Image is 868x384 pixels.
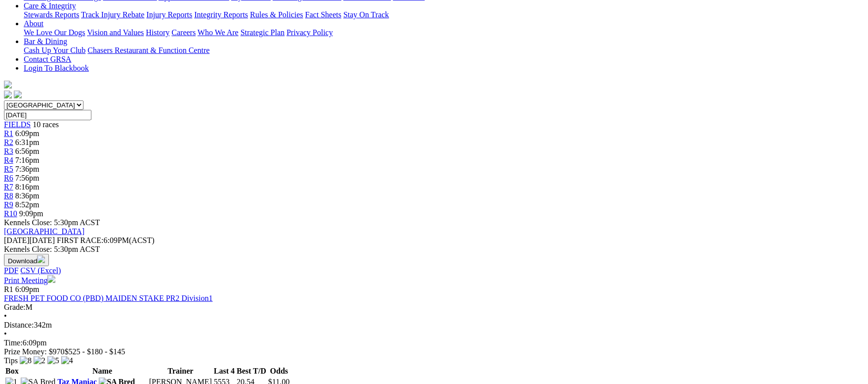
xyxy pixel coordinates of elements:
[24,37,67,46] a: Bar & Dining
[47,275,55,283] img: printer.svg
[287,28,333,37] a: Privacy Policy
[24,19,43,28] a: About
[24,46,85,54] a: Cash Up Your Club
[4,266,18,275] a: PDF
[4,321,34,329] span: Distance:
[4,294,212,302] a: FRESH PET FOOD CO (PBD) MAIDEN STAKE PR2 Division1
[15,285,40,293] span: 6:09pm
[4,218,100,227] span: Kennels Close: 5:30pm ACST
[4,276,55,285] a: Print Meeting
[194,10,248,19] a: Integrity Reports
[19,209,43,218] span: 9:09pm
[4,245,864,254] div: Kennels Close: 5:30pm ACST
[146,10,192,19] a: Injury Reports
[15,129,40,138] span: 6:09pm
[4,81,12,89] img: logo-grsa-white.png
[4,200,13,209] a: R9
[24,55,71,63] a: Contact GRSA
[4,266,864,275] div: Download
[15,192,40,200] span: 8:36pm
[24,46,864,55] div: Bar & Dining
[213,366,235,376] th: Last 4
[343,10,389,19] a: Stay On Track
[4,347,864,356] div: Prize Money: $970
[198,28,239,37] a: Who We Are
[4,227,84,236] a: [GEOGRAPHIC_DATA]
[14,91,22,98] img: twitter.svg
[33,120,59,129] span: 10 races
[4,138,13,146] a: R2
[4,303,864,312] div: M
[24,64,89,72] a: Login To Blackbook
[4,129,13,138] a: R1
[24,28,864,37] div: About
[15,174,40,182] span: 7:56pm
[47,356,59,365] img: 5
[4,321,864,330] div: 342m
[34,356,45,365] img: 2
[4,209,17,218] a: R10
[4,165,13,173] a: R5
[24,1,76,10] a: Care & Integrity
[171,28,196,37] a: Careers
[4,254,49,266] button: Download
[4,303,26,311] span: Grade:
[4,338,864,347] div: 6:09pm
[15,138,40,146] span: 6:31pm
[241,28,285,37] a: Strategic Plan
[87,46,209,54] a: Chasers Restaurant & Function Centre
[24,10,864,19] div: Care & Integrity
[24,10,79,19] a: Stewards Reports
[87,28,144,37] a: Vision and Values
[4,356,18,365] span: Tips
[146,28,169,37] a: History
[4,183,13,191] a: R7
[236,366,267,376] th: Best T/D
[24,28,85,37] a: We Love Our Dogs
[15,156,40,164] span: 7:16pm
[4,174,13,182] a: R6
[4,192,13,200] a: R8
[4,236,55,244] span: [DATE]
[15,165,40,173] span: 7:36pm
[81,10,144,19] a: Track Injury Rebate
[268,366,290,376] th: Odds
[57,236,103,244] span: FIRST RACE:
[20,356,32,365] img: 8
[4,236,30,244] span: [DATE]
[250,10,303,19] a: Rules & Policies
[4,338,23,347] span: Time:
[4,312,7,320] span: •
[15,200,40,209] span: 8:52pm
[4,120,31,129] a: FIELDS
[4,330,7,338] span: •
[149,366,212,376] th: Trainer
[57,366,147,376] th: Name
[4,156,13,164] a: R4
[15,183,40,191] span: 8:16pm
[57,236,155,244] span: 6:09PM(ACST)
[305,10,341,19] a: Fact Sheets
[61,356,73,365] img: 4
[4,110,91,120] input: Select date
[4,91,12,98] img: facebook.svg
[4,285,13,293] span: R1
[20,266,61,275] a: CSV (Excel)
[5,367,19,375] span: Box
[15,147,40,155] span: 6:56pm
[65,347,125,356] span: $525 - $180 - $145
[37,255,45,263] img: download.svg
[4,147,13,155] a: R3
